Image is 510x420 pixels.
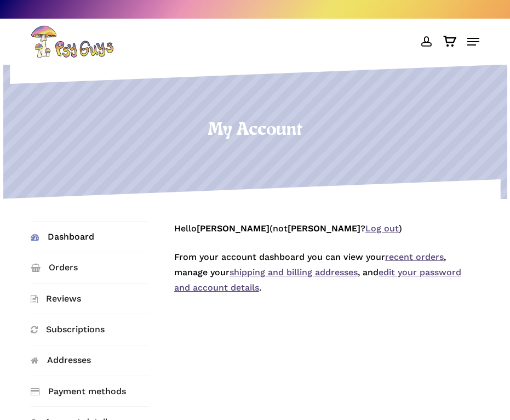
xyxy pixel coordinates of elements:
[467,36,479,47] a: Navigation Menu
[31,345,149,376] a: Addresses
[31,25,114,58] img: PsyGuys
[31,222,149,252] a: Dashboard
[365,223,399,234] a: Log out
[31,252,149,282] a: Orders
[174,249,479,309] p: From your account dashboard you can view your , manage your , and .
[197,223,270,234] strong: [PERSON_NAME]
[31,376,149,406] a: Payment methods
[437,25,462,58] a: Cart
[174,221,479,249] p: Hello (not ? )
[288,223,360,234] strong: [PERSON_NAME]
[31,283,149,314] a: Reviews
[385,252,444,262] a: recent orders
[31,314,149,344] a: Subscriptions
[230,267,358,277] a: shipping and billing addresses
